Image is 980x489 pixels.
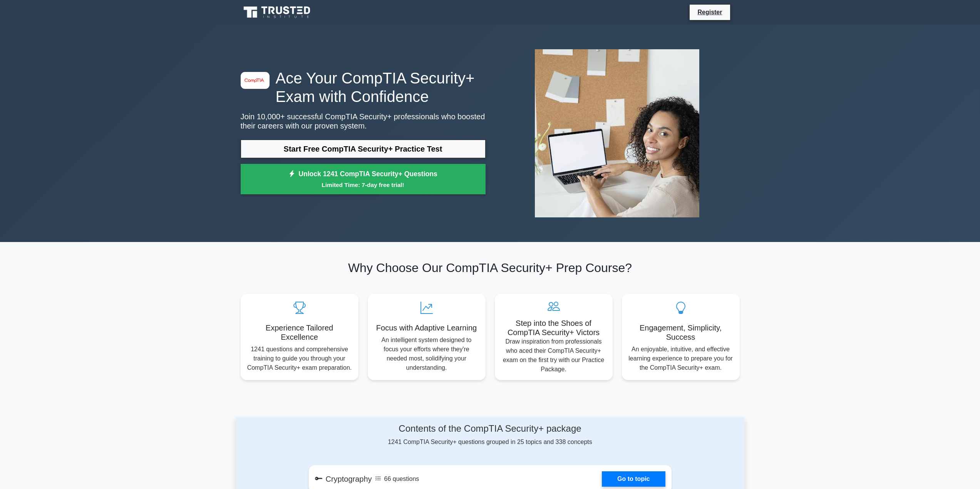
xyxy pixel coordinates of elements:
p: Join 10,000+ successful CompTIA Security+ professionals who boosted their careers with our proven... [241,112,486,130]
a: Unlock 1241 CompTIA Security+ QuestionsLimited Time: 7-day free trial! [241,164,486,195]
h1: Ace Your CompTIA Security+ Exam with Confidence [241,69,486,106]
p: Draw inspiration from professionals who aced their CompTIA Security+ exam on the first try with o... [501,337,606,374]
a: Start Free CompTIA Security+ Practice Test [241,140,486,158]
h5: Engagement, Simplicity, Success [628,323,734,342]
p: An intelligent system designed to focus your efforts where they're needed most, solidifying your ... [374,335,479,372]
p: 1241 questions and comprehensive training to guide you through your CompTIA Security+ exam prepar... [247,345,352,372]
a: Go to topic [602,471,665,487]
h4: Contents of the CompTIA Security+ package [309,423,672,434]
a: Register [693,7,727,17]
small: Limited Time: 7-day free trial! [250,180,476,189]
h5: Focus with Adaptive Learning [374,323,479,332]
h5: Step into the Shoes of CompTIA Security+ Victors [501,319,606,337]
h5: Experience Tailored Excellence [247,323,352,342]
h2: Why Choose Our CompTIA Security+ Prep Course? [241,260,740,275]
p: An enjoyable, intuitive, and effective learning experience to prepare you for the CompTIA Securit... [628,345,734,372]
div: 1241 CompTIA Security+ questions grouped in 25 topics and 338 concepts [309,423,672,447]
